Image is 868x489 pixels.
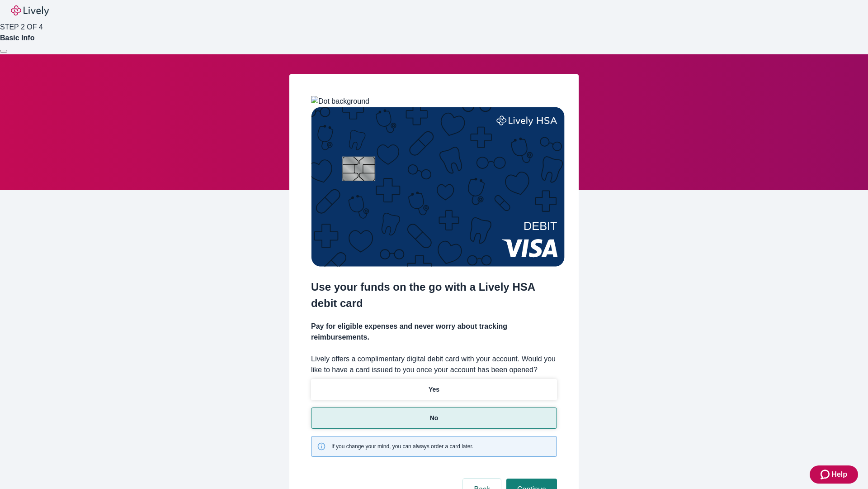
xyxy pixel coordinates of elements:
img: Lively [11,5,49,16]
button: No [311,407,557,429]
button: Yes [311,379,557,400]
p: Yes [429,385,439,394]
img: Debit card [311,107,565,267]
span: Help [831,469,847,480]
span: If you change your mind, you can always order a card later. [331,442,473,451]
label: Lively offers a complimentary digital debit card with your account. Would you like to have a card... [311,354,557,375]
h4: Pay for eligible expenses and never worry about tracking reimbursements. [311,321,557,343]
p: No [430,413,439,423]
img: Dot background [311,96,369,107]
button: Zendesk support iconHelp [810,465,858,484]
svg: Zendesk support icon [821,469,831,480]
h2: Use your funds on the go with a Lively HSA debit card [311,279,557,312]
